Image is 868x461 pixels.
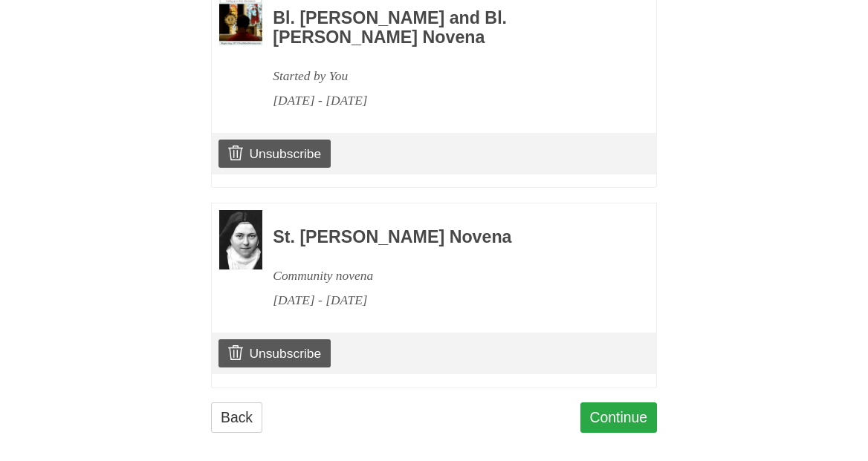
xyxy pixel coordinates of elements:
[273,88,616,113] div: [DATE] - [DATE]
[580,402,658,433] a: Continue
[273,228,616,247] h3: St. [PERSON_NAME] Novena
[219,210,262,269] img: Novena image
[211,402,262,433] a: Back
[273,288,616,313] div: [DATE] - [DATE]
[273,264,616,288] div: Community novena
[218,140,331,168] a: Unsubscribe
[273,64,616,88] div: Started by You
[218,339,331,367] a: Unsubscribe
[273,9,616,47] h3: Bl. [PERSON_NAME] and Bl. [PERSON_NAME] Novena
